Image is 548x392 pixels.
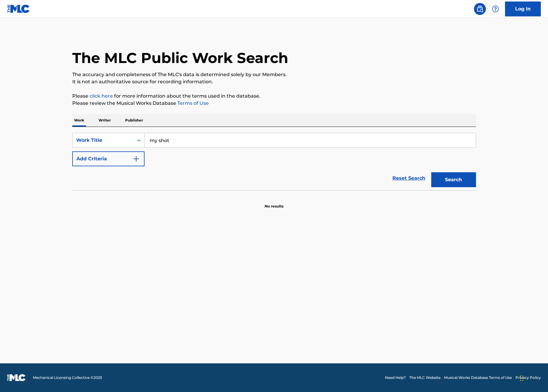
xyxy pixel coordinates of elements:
p: It is not an authoritative source for recording information. [72,78,476,85]
div: Help [489,3,501,15]
img: logo [7,374,26,381]
a: Musical Works Database Terms of Use [444,375,512,380]
a: Public Search [474,3,486,15]
img: help [492,5,499,13]
p: No results [265,196,283,209]
p: Please for more information about the terms used in the database. [72,93,476,100]
div: Drag [520,369,524,387]
iframe: Chat Widget [518,363,548,392]
img: 9d2ae6d4665cec9f34b9.svg [133,155,140,162]
p: Work [72,114,86,127]
div: Work Title [76,137,130,144]
h1: The MLC Public Work Search [72,49,288,67]
a: Reset Search [389,172,428,185]
img: search [476,5,483,13]
a: The MLC Website [409,375,440,380]
a: click here [90,93,113,99]
p: Please review the Musical Works Database [72,100,476,107]
a: Need Help? [385,375,406,380]
p: The accuracy and completeness of The MLC's data is determined solely by our Members. [72,71,476,78]
form: Search Form [72,133,476,190]
span: Mechanical Licensing Collective © 2025 [33,375,102,380]
button: Add Criteria [72,151,145,166]
p: Publisher [123,114,145,127]
a: Privacy Policy [515,375,541,380]
a: Terms of Use [176,100,209,106]
p: Writer [97,114,113,127]
a: Log In [505,1,541,16]
button: Search [431,172,476,187]
img: MLC Logo [7,4,30,13]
